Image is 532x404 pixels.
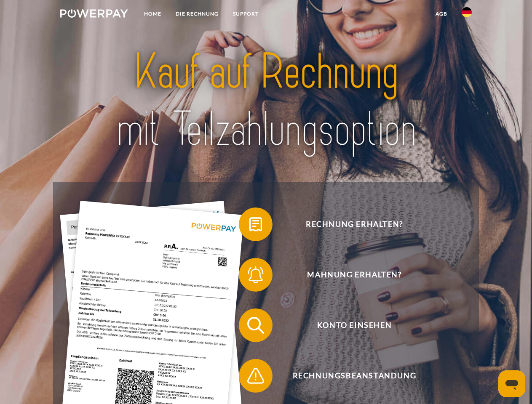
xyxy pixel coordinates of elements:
img: title-powerpay_de.svg [80,40,452,161]
span: Mahnung erhalten? [251,258,457,292]
img: qb_search.svg [245,315,266,336]
button: Rechnungsbeanstandung [239,359,458,393]
a: DIE RECHNUNG [168,6,226,21]
span: Rechnungsbeanstandung [251,359,457,393]
img: de [462,7,472,17]
a: SUPPORT [226,6,266,21]
img: qb_bill.svg [245,214,266,235]
img: logo-powerpay-white.svg [60,9,128,18]
iframe: Schaltfläche zum Öffnen des Messaging-Fensters [498,370,525,397]
img: qb_bell.svg [245,264,266,285]
a: Home [137,6,168,21]
button: Konto einsehen [239,308,458,342]
button: Mahnung erhalten? [239,258,458,292]
button: Rechnung erhalten? [239,207,458,241]
a: agb [428,6,454,21]
span: Konto einsehen [251,308,457,342]
img: qb_warning.svg [245,365,266,386]
span: Rechnung erhalten? [251,207,457,241]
